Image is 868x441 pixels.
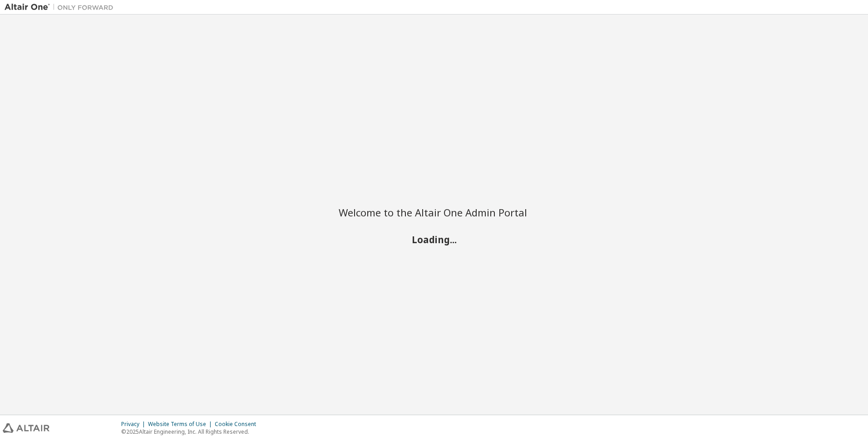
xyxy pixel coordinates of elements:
[3,423,49,433] img: altair_logo.svg
[215,421,261,428] div: Cookie Consent
[339,206,529,219] h2: Welcome to the Altair One Admin Portal
[339,234,529,245] h2: Loading...
[148,421,215,428] div: Website Terms of Use
[121,428,261,436] p: © 2025 Altair Engineering, Inc. All Rights Reserved.
[5,3,118,12] img: Altair One
[121,421,148,428] div: Privacy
